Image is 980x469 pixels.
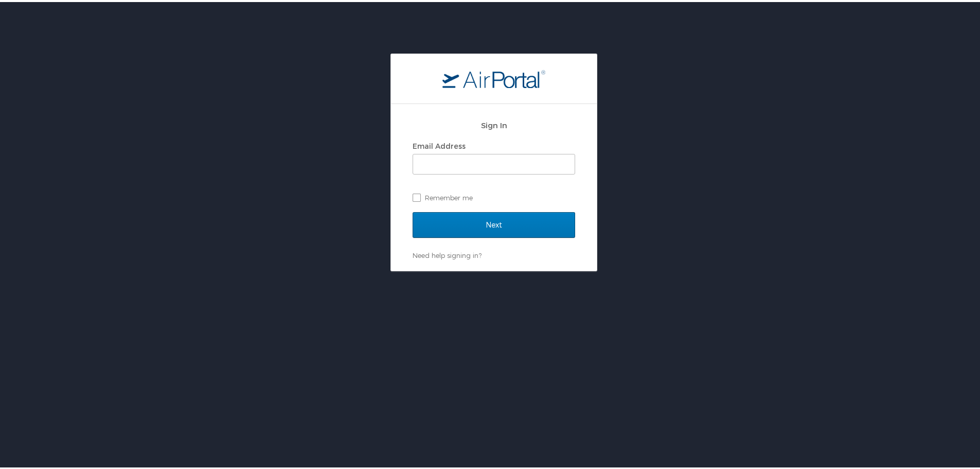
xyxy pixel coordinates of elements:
h2: Sign In [413,117,575,129]
label: Email Address [413,140,466,148]
img: logo [442,67,545,86]
input: Next [413,210,575,236]
a: Need help signing in? [413,249,482,257]
label: Remember me [413,188,575,203]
